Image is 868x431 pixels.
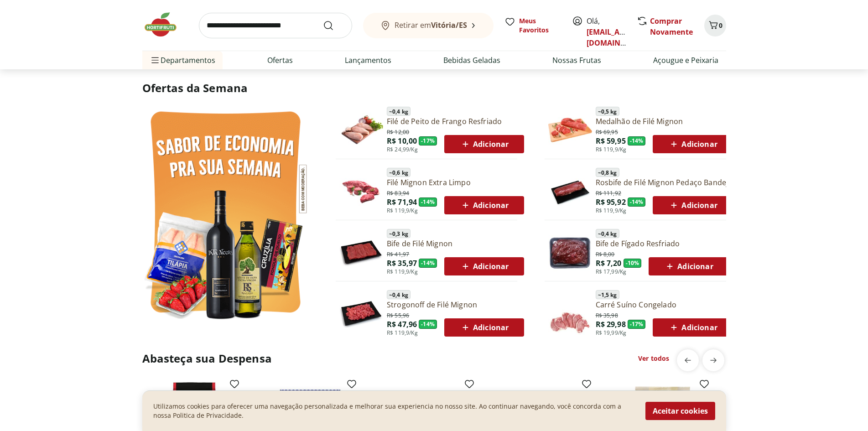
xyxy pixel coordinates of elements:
span: Adicionar [460,200,509,211]
span: - 14 % [419,197,437,207]
button: Adicionar [444,196,524,214]
input: search [199,13,352,38]
span: R$ 71,94 [387,197,417,207]
span: - 14 % [628,197,646,207]
button: Carrinho [704,15,726,36]
span: ~ 0,6 kg [387,168,411,177]
span: R$ 111,92 [596,188,621,197]
span: 0 [719,21,722,30]
button: Aceitar cookies [645,402,715,420]
button: Adicionar [653,196,733,214]
span: R$ 119,9/Kg [387,268,418,275]
span: R$ 119,9/Kg [387,207,418,214]
img: Bife de Fígado Resfriado [548,230,592,274]
span: R$ 41,97 [387,249,409,258]
b: Vitória/ES [431,20,467,30]
a: Lançamentos [345,55,391,66]
img: Principal [339,230,383,274]
button: Adicionar [649,257,728,275]
span: Adicionar [460,139,509,150]
span: R$ 119,9/Kg [387,329,418,337]
span: R$ 24,99/Kg [387,146,418,153]
span: Adicionar [668,322,717,333]
span: Olá, [587,16,627,48]
a: Strogonoff de Filé Mignon [387,300,524,310]
a: Filé Mignon Extra Limpo [387,177,524,187]
span: R$ 29,98 [596,319,626,329]
span: Departamentos [150,49,215,71]
a: Carré Suíno Congelado [596,300,733,310]
img: Hortifruti [142,11,188,38]
button: Submit Search [323,20,345,31]
span: R$ 69,95 [596,127,618,136]
span: R$ 35,97 [387,258,417,268]
span: R$ 55,96 [387,310,409,319]
span: ~ 0,4 kg [387,290,411,299]
a: Bife de Filé Mignon [387,239,524,249]
span: R$ 12,00 [387,127,409,136]
span: - 17 % [628,320,646,329]
button: Menu [150,49,161,71]
a: Ofertas [267,55,293,66]
h2: Ofertas da Semana [142,80,726,96]
span: - 14 % [628,136,646,145]
span: - 10 % [624,259,642,268]
button: Adicionar [444,318,524,337]
span: Adicionar [460,261,509,272]
span: - 17 % [419,136,437,145]
span: R$ 17,99/Kg [596,268,627,275]
span: Retirar em [395,21,467,29]
span: R$ 95,92 [596,197,626,207]
span: Meus Favoritos [519,16,561,35]
img: Filé de Peito de Frango Resfriado [339,108,383,152]
a: Nossas Frutas [552,55,601,66]
span: Adicionar [668,139,717,150]
span: ~ 0,5 kg [596,107,619,116]
span: - 14 % [419,320,437,329]
a: Rosbife de Filé Mignon Pedaço Bandeja [596,177,733,187]
span: R$ 119,9/Kg [596,207,627,214]
img: Principal [548,291,592,335]
button: Adicionar [653,318,733,337]
button: Adicionar [444,135,524,153]
span: R$ 59,95 [596,136,626,146]
button: next [702,349,724,371]
span: R$ 10,00 [387,136,417,146]
a: Filé de Peito de Frango Resfriado [387,116,524,126]
span: R$ 7,20 [596,258,622,268]
span: R$ 35,98 [596,310,618,319]
a: Bebidas Geladas [443,55,500,66]
a: Ver todos [638,354,669,363]
img: Principal [548,169,592,213]
p: Utilizamos cookies para oferecer uma navegação personalizada e melhorar sua experiencia no nosso ... [153,402,634,420]
span: R$ 83,94 [387,188,409,197]
a: Meus Favoritos [504,16,561,35]
a: Medalhão de Filé Mignon [596,116,733,126]
img: Filé Mignon Extra Limpo [339,169,383,213]
a: Açougue e Peixaria [653,55,718,66]
span: R$ 47,96 [387,319,417,329]
img: Principal [339,291,383,335]
button: Adicionar [653,135,733,153]
h2: Abasteça sua Despensa [142,351,272,366]
span: ~ 0,4 kg [387,107,411,116]
button: Retirar emVitória/ES [363,13,494,38]
span: ~ 0,8 kg [596,168,619,177]
a: Comprar Novamente [650,16,693,37]
span: R$ 19,99/Kg [596,329,627,337]
span: ~ 0,3 kg [387,229,411,238]
button: previous [677,349,699,371]
span: R$ 8,00 [596,249,615,258]
a: Bife de Fígado Resfriado [596,239,729,249]
span: R$ 119,9/Kg [596,146,627,153]
span: Adicionar [668,200,717,211]
button: Adicionar [444,257,524,275]
span: ~ 1,5 kg [596,290,619,299]
span: Adicionar [664,261,713,272]
span: ~ 0,4 kg [596,229,619,238]
a: [EMAIL_ADDRESS][DOMAIN_NAME] [587,27,650,48]
span: - 14 % [419,259,437,268]
span: Adicionar [460,322,509,333]
img: Ver todos [142,103,309,325]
